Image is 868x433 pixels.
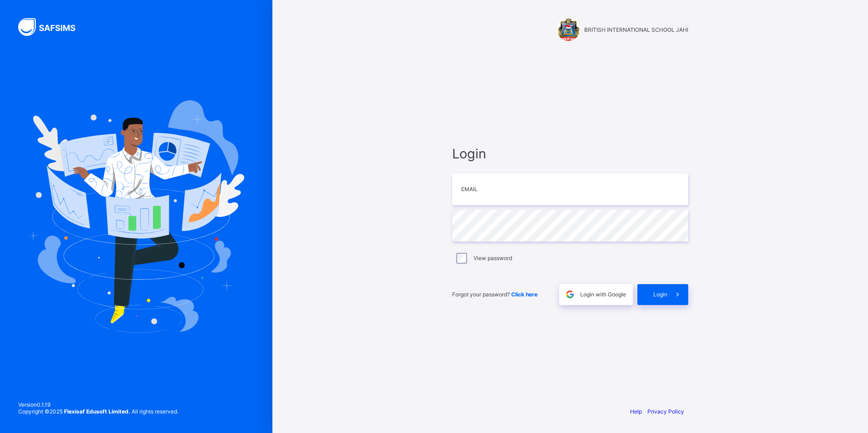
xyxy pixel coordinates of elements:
span: Login [653,291,667,298]
a: Privacy Policy [647,408,684,415]
a: Help [630,408,642,415]
span: BRITISH INTERNATIONAL SCHOOL JAHI [584,26,688,33]
a: Click here [511,291,538,298]
span: Version 0.1.19 [18,401,178,408]
span: Login with Google [580,291,626,298]
img: SAFSIMS Logo [18,18,86,36]
label: View password [473,255,512,261]
span: Login [452,146,688,162]
img: google.396cfc9801f0270233282035f929180a.svg [565,289,575,300]
strong: Flexisaf Edusoft Limited. [64,408,130,415]
img: Hero Image [28,100,244,333]
span: Forgot your password? [452,291,538,298]
span: Copyright © 2025 All rights reserved. [18,408,178,415]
